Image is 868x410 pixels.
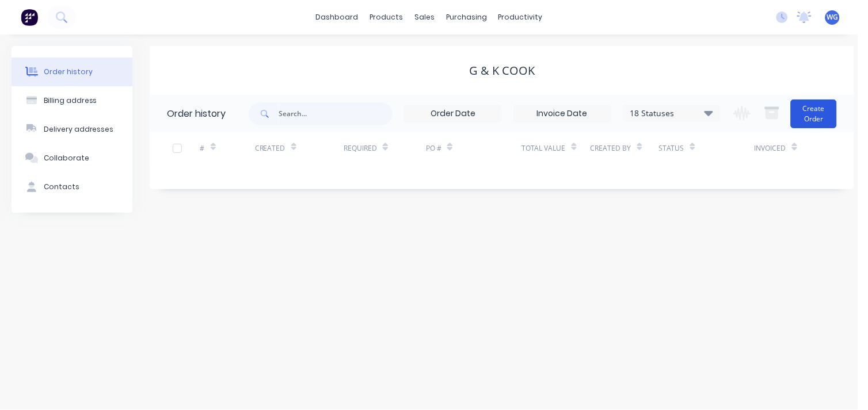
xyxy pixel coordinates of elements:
input: Order Date [405,105,501,122]
button: Collaborate [12,144,132,173]
div: Delivery addresses [44,124,114,135]
div: Status [659,132,755,164]
button: Order history [12,58,132,86]
div: sales [409,9,440,26]
button: Create Order [791,99,837,128]
div: Contacts [44,182,79,192]
div: purchasing [440,9,493,26]
div: productivity [493,9,549,26]
input: Search... [279,102,393,125]
div: # [200,132,255,164]
div: Invoiced [755,143,786,154]
div: Created By [591,143,631,154]
div: Status [659,143,684,154]
div: PO # [426,143,441,154]
div: Created [255,132,344,164]
input: Invoice Date [514,105,611,122]
div: PO # [426,132,522,164]
div: 18 Statuses [623,107,720,120]
div: Order history [167,107,226,121]
div: # [200,143,205,154]
div: Billing address [44,95,97,106]
button: Contacts [12,173,132,201]
div: Total Value [522,143,566,154]
button: Delivery addresses [12,115,132,144]
div: Created By [591,132,659,164]
div: Collaborate [44,153,89,163]
div: Created [255,143,285,154]
img: Factory [21,9,38,26]
div: Order history [44,67,93,77]
div: Total Value [522,132,591,164]
button: Billing address [12,86,132,115]
div: Required [344,143,377,154]
div: Invoiced [755,132,809,164]
a: dashboard [310,9,364,26]
div: Required [344,132,426,164]
span: WG [827,12,839,22]
div: products [364,9,409,26]
div: G & K Cook [469,64,535,78]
